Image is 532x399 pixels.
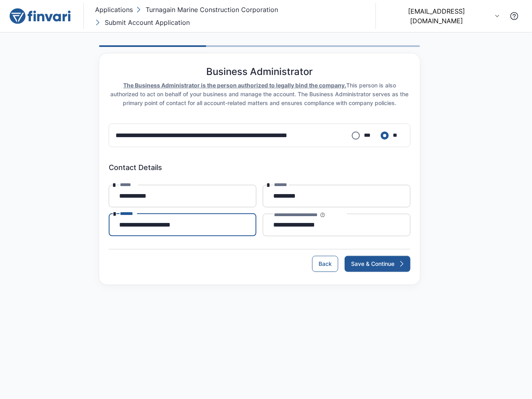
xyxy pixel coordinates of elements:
[93,16,191,29] button: Submit Account Application
[207,66,313,78] h5: Business Administrator
[382,6,491,26] p: [EMAIL_ADDRESS][DOMAIN_NAME]
[123,82,346,89] u: The Business Administrator is the person authorized to legally bind the company.
[506,8,522,24] button: Contact Support
[105,18,190,27] p: Submit Account Application
[134,3,280,16] button: Turnagain Marine Construction Corporation
[10,8,71,24] img: logo
[109,163,410,172] h6: Contact Details
[146,5,278,14] p: Turnagain Marine Construction Corporation
[93,3,134,16] button: Applications
[109,81,410,107] div: This person is also authorized to act on behalf of your business and manage the account. The Busi...
[382,6,500,26] button: [EMAIL_ADDRESS][DOMAIN_NAME]
[312,256,338,272] button: Back
[345,256,410,272] button: Save & Continue
[95,5,133,14] p: Applications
